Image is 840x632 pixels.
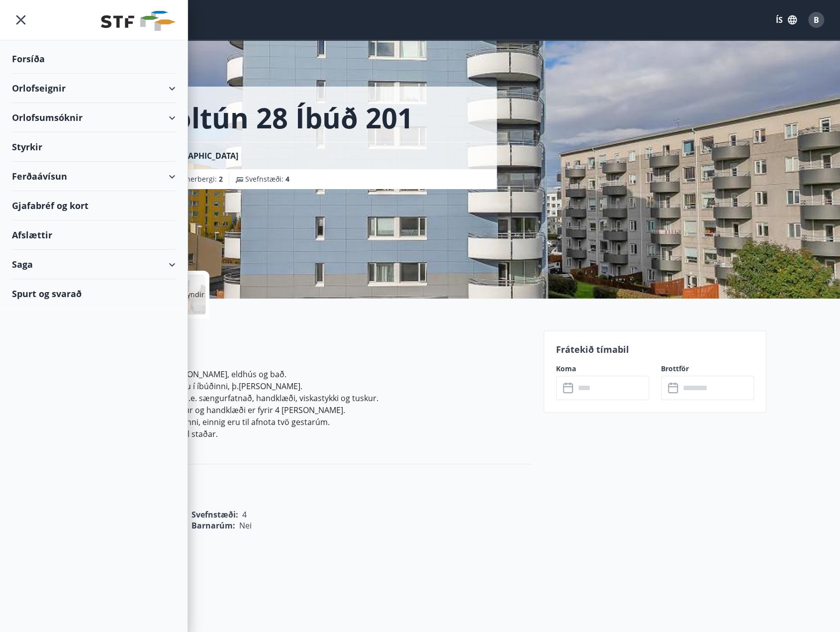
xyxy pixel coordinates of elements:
div: Orlofseignir [12,74,176,103]
h3: Svefnaðstaða [74,480,532,497]
button: ÍS [770,11,802,29]
li: Öll helstu heimilistæki eru í íbúðinni, þ.[PERSON_NAME]. [94,380,532,392]
h1: STA - Sóltún 28 Íbúð 201 [86,99,413,136]
div: Saga [12,250,176,279]
span: Barnarúm : [191,520,235,531]
label: Brottför [661,364,754,374]
span: 4 [285,174,289,184]
label: Koma [556,364,649,374]
span: Nei [239,520,252,531]
li: Tvö hjónarúm eru í íbúðinni, einnig eru til afnota tvö gestarúm. [94,416,532,428]
div: Ferðaávísun [12,162,176,191]
div: Afslættir [12,220,176,250]
li: Internet og sjónvarp er til staðar. [94,428,532,440]
li: Tvö svefnherbergi, [PERSON_NAME], eldhús og bað. [94,368,532,380]
div: Spurt og svarað [12,279,176,308]
img: union_logo [101,11,176,31]
button: menu [12,11,30,29]
p: Svefnherbergi [74,616,532,629]
button: B [804,8,828,32]
p: Svefnherbergi [74,547,532,560]
li: Sængur – sængurfatnaður og handklæði er fyrir 4 [PERSON_NAME]. [94,404,532,416]
span: B [814,14,819,25]
div: Forsíða [12,44,176,74]
div: Orlofsumsóknir [12,103,176,132]
span: Svefnherbergi : [168,174,223,184]
p: Frátekið tímabil [556,343,754,356]
li: Félagið leggur til allt lín, þ.e. sængurfatnað, handklæði, viskastykki og tuskur. [94,392,532,404]
div: Styrkir [12,132,176,162]
h2: Upplýsingar [74,334,532,356]
div: Gjafabréf og kort [12,191,176,220]
span: Svefnstæði : [245,174,289,184]
span: 2 [219,174,223,184]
